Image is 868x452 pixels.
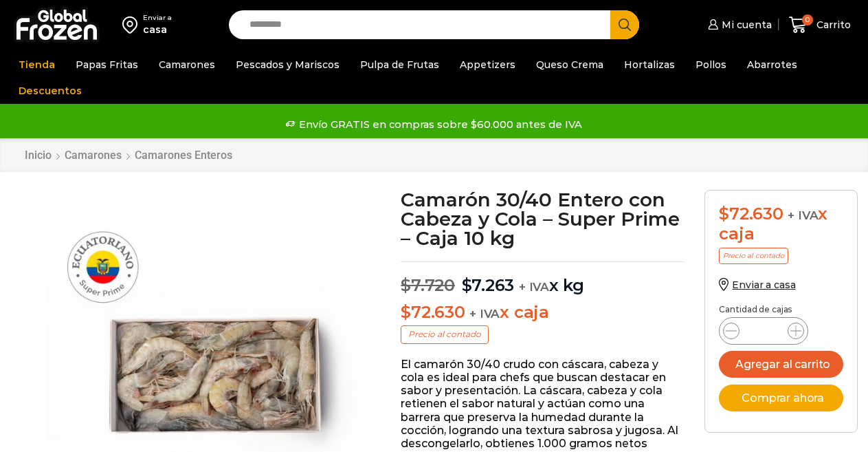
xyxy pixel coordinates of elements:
[813,18,851,32] span: Carrito
[719,204,729,224] span: $
[143,23,172,36] div: casa
[401,302,411,322] span: $
[718,18,772,32] span: Mi cuenta
[462,275,472,295] span: $
[229,52,346,78] a: Pescados y Mariscos
[719,305,843,314] p: Cantidad de cajas
[719,204,783,224] bdi: 72.630
[401,190,684,248] h1: Camarón 30/40 Entero con Cabeza y Cola – Super Prime – Caja 10 kg
[519,280,549,294] span: + IVA
[788,208,818,222] span: + IVA
[401,275,455,295] bdi: 7.720
[719,204,843,244] div: x caja
[401,303,684,323] p: x caja
[401,325,489,343] p: Precio al contado
[462,275,515,295] bdi: 7.263
[469,307,500,321] span: + IVA
[12,52,62,78] a: Tienda
[719,385,843,411] button: Comprar ahora
[719,248,788,264] p: Precio al contado
[353,52,446,78] a: Pulpa de Frutas
[401,302,465,322] bdi: 72.630
[69,52,145,78] a: Papas Fritas
[732,279,795,291] span: Enviar a casa
[786,9,854,41] a: 0 Carrito
[122,13,143,36] img: address-field-icon.svg
[401,275,411,295] span: $
[453,52,522,78] a: Appetizers
[64,149,122,162] a: Camarones
[740,52,804,78] a: Abarrotes
[704,11,772,39] a: Mi cuenta
[719,351,843,378] button: Agregar al carrito
[12,78,89,104] a: Descuentos
[719,279,795,291] a: Enviar a casa
[24,149,52,162] a: Inicio
[529,52,610,78] a: Queso Crema
[143,13,172,23] div: Enviar a
[750,321,777,341] input: Product quantity
[802,14,813,25] span: 0
[401,261,684,296] p: x kg
[24,149,233,162] nav: Breadcrumb
[152,52,222,78] a: Camarones
[617,52,682,78] a: Hortalizas
[689,52,733,78] a: Pollos
[610,10,639,39] button: Search button
[134,149,233,162] a: Camarones Enteros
